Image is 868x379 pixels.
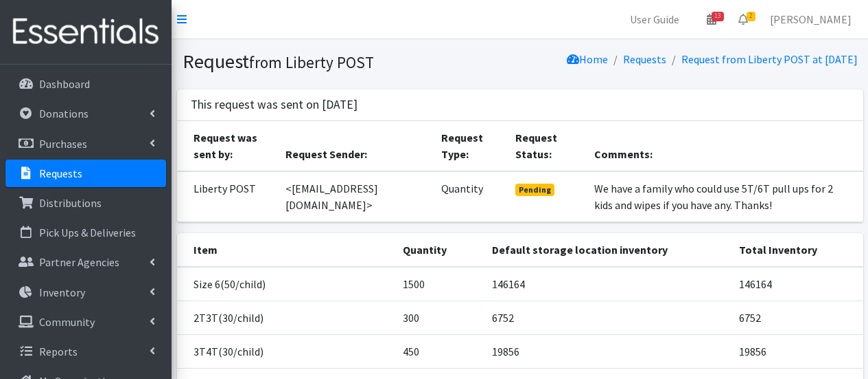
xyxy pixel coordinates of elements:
a: Community [5,308,166,336]
th: Request Status: [507,121,586,171]
h3: This request was sent on [DATE] [191,98,357,112]
a: Requests [623,52,666,66]
td: Size 6(50/child) [177,267,395,301]
span: 13 [712,12,724,21]
a: Reports [5,338,166,365]
p: Pick Ups & Deliveries [39,226,136,239]
p: Community [39,315,95,329]
th: Default storage location inventory [484,233,730,267]
td: 6752 [484,301,730,334]
th: Total Inventory [731,233,863,267]
a: Dashboard [5,70,166,98]
th: Request was sent by: [177,121,277,171]
a: Request from Liberty POST at [DATE] [681,52,858,66]
span: 2 [747,12,755,21]
p: Purchases [39,137,87,151]
small: from Liberty POST [249,52,374,72]
th: Request Type: [433,121,507,171]
td: We have a family who could use 5T/6T pull ups for 2 kids and wipes if you have any. Thanks! [586,171,863,222]
td: Quantity [433,171,507,222]
td: 2T3T(30/child) [177,301,395,334]
td: 1500 [395,267,484,301]
td: 146164 [484,267,730,301]
th: Item [177,233,395,267]
img: HumanEssentials [5,9,166,55]
td: Liberty POST [177,171,277,222]
td: 146164 [731,267,863,301]
a: Purchases [5,130,166,158]
p: Partner Agencies [39,255,119,269]
td: 450 [395,334,484,368]
h1: Request [183,50,515,74]
a: Partner Agencies [5,248,166,276]
th: Comments: [586,121,863,171]
th: Quantity [395,233,484,267]
a: Inventory [5,279,166,306]
td: 3T4T(30/child) [177,334,395,368]
p: Inventory [39,285,85,299]
td: 19856 [731,334,863,368]
td: 300 [395,301,484,334]
span: Pending [515,184,554,196]
p: Dashboard [39,77,90,91]
td: <[EMAIL_ADDRESS][DOMAIN_NAME]> [277,171,433,222]
a: [PERSON_NAME] [759,6,863,33]
a: Distributions [5,189,166,217]
a: Requests [5,160,166,187]
a: 13 [696,6,727,33]
a: User Guide [619,6,690,33]
a: Home [567,52,608,66]
a: 2 [727,6,759,33]
p: Distributions [39,196,102,210]
p: Donations [39,107,89,120]
p: Reports [39,345,78,358]
a: Pick Ups & Deliveries [5,219,166,246]
td: 6752 [731,301,863,334]
td: 19856 [484,334,730,368]
a: Donations [5,100,166,127]
p: Requests [39,166,82,180]
th: Request Sender: [277,121,433,171]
